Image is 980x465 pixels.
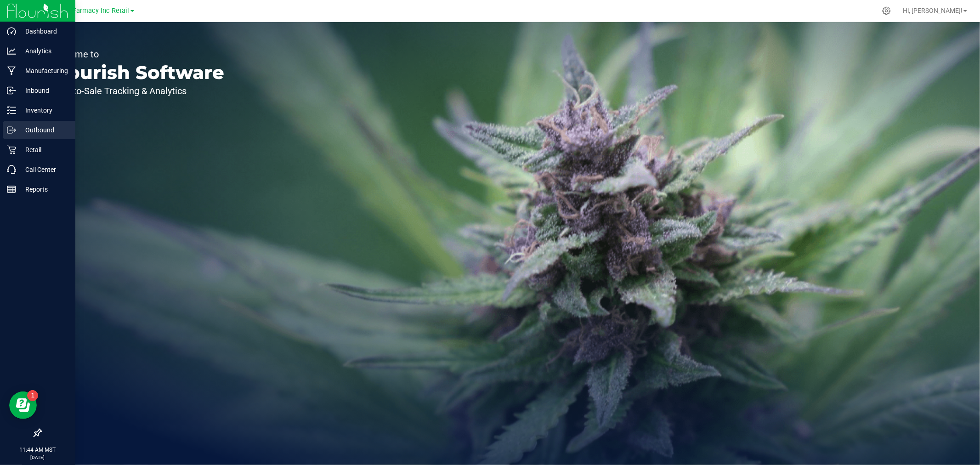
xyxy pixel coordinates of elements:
[16,26,71,37] p: Dashboard
[54,7,130,15] span: Globe Farmacy Inc Retail
[50,63,224,82] p: Flourish Software
[16,45,71,57] p: Analytics
[7,86,16,95] inline-svg: Inbound
[16,85,71,96] p: Inbound
[16,125,71,136] p: Outbound
[7,27,16,36] inline-svg: Dashboard
[16,164,71,175] p: Call Center
[7,46,16,56] inline-svg: Analytics
[7,125,16,135] inline-svg: Outbound
[4,454,71,461] p: [DATE]
[881,6,892,15] div: Manage settings
[903,7,963,14] span: Hi, [PERSON_NAME]!
[9,391,37,419] iframe: Resource center
[16,105,71,116] p: Inventory
[4,446,71,454] p: 11:44 AM MST
[7,165,16,174] inline-svg: Call Center
[27,390,38,401] iframe: Resource center unread badge
[7,106,16,115] inline-svg: Inventory
[7,66,16,75] inline-svg: Manufacturing
[16,184,71,195] p: Reports
[7,145,16,154] inline-svg: Retail
[16,65,71,76] p: Manufacturing
[50,50,224,59] p: Welcome to
[7,185,16,194] inline-svg: Reports
[16,144,71,155] p: Retail
[50,86,224,96] p: Seed-to-Sale Tracking & Analytics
